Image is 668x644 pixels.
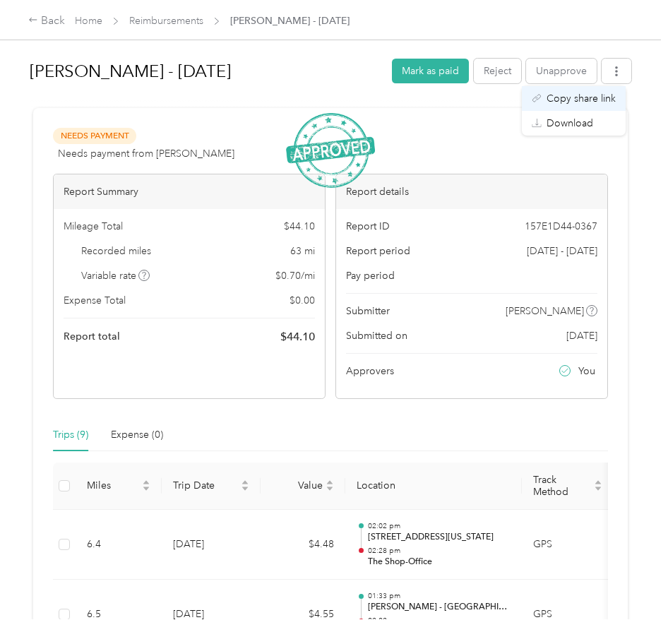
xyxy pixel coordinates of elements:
span: [DATE] - [DATE] [527,244,597,258]
p: [STREET_ADDRESS][US_STATE] [368,531,511,544]
span: $ 44.10 [280,328,315,345]
p: 01:33 pm [368,591,511,601]
p: 02:02 pm [368,521,511,531]
span: Copy share link [547,91,616,106]
th: Location [345,463,522,510]
span: [PERSON_NAME] [506,304,584,318]
th: Miles [76,463,162,510]
h1: Brian Calhan - 09/10/2025 [30,54,382,88]
span: caret-down [594,484,602,493]
span: [DATE] [566,328,597,343]
td: GPS [522,510,614,580]
p: 02:28 pm [368,546,511,556]
div: Expense (0) [111,427,163,443]
span: caret-down [142,484,150,493]
p: The Shop-Office [368,556,511,568]
span: Download [547,116,593,131]
span: $ 0.70 / mi [275,268,315,283]
span: Needs Payment [53,128,136,144]
span: $ 44.10 [284,219,315,234]
span: Expense Total [64,293,126,308]
button: Reject [474,59,521,83]
span: caret-up [326,478,334,487]
iframe: Everlance-gr Chat Button Frame [589,565,668,644]
p: [PERSON_NAME] - [GEOGRAPHIC_DATA] [368,601,511,614]
td: 6.4 [76,510,162,580]
span: Variable rate [81,268,150,283]
th: Value [261,463,345,510]
a: Reimbursements [129,15,203,27]
span: Needs payment from [PERSON_NAME] [58,146,234,161]
span: Report ID [346,219,390,234]
div: Report details [336,174,607,209]
img: ApprovedStamp [286,113,375,189]
span: caret-up [142,478,150,487]
span: 157E1D44-0367 [525,219,597,234]
span: You [578,364,595,378]
span: Mileage Total [64,219,123,234]
span: caret-down [241,484,249,493]
td: $4.48 [261,510,345,580]
button: Unapprove [526,59,597,83]
span: Track Method [533,474,591,498]
span: Value [272,479,323,491]
th: Track Method [522,463,614,510]
span: Submitter [346,304,390,318]
span: 63 mi [290,244,315,258]
span: Report period [346,244,410,258]
p: 02:02 pm [368,616,511,626]
span: Miles [87,479,139,491]
span: [PERSON_NAME] - [DATE] [230,13,350,28]
div: Trips (9) [53,427,88,443]
span: caret-down [326,484,334,493]
td: [DATE] [162,510,261,580]
button: Mark as paid [392,59,469,83]
span: $ 0.00 [290,293,315,308]
span: caret-up [241,478,249,487]
span: Trip Date [173,479,238,491]
div: Report Summary [54,174,325,209]
span: caret-up [594,478,602,487]
span: Recorded miles [81,244,151,258]
th: Trip Date [162,463,261,510]
a: Home [75,15,102,27]
span: Submitted on [346,328,407,343]
span: Report total [64,329,120,344]
span: Pay period [346,268,395,283]
div: Back [28,13,65,30]
span: Approvers [346,364,394,378]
